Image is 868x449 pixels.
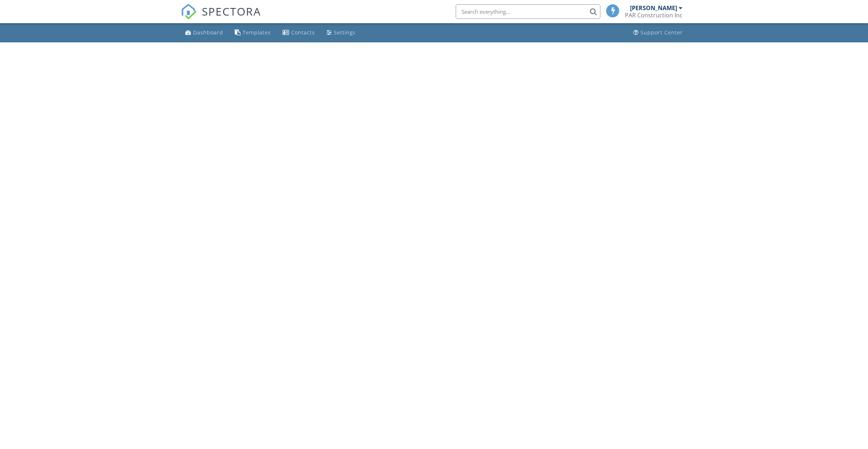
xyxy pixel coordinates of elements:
[232,26,274,39] a: Templates
[456,4,600,19] input: Search everything...
[641,29,683,36] div: Support Center
[181,4,197,20] img: The Best Home Inspection Software - Spectora
[182,26,226,39] a: Dashboard
[630,26,686,39] a: Support Center
[243,29,271,36] div: Templates
[181,10,261,25] a: SPECTORA
[202,4,261,19] span: SPECTORA
[625,12,682,19] div: PAR Construction Inc
[291,29,315,36] div: Contacts
[280,26,318,39] a: Contacts
[324,26,358,39] a: Settings
[193,29,223,36] div: Dashboard
[630,4,677,12] div: [PERSON_NAME]
[334,29,356,36] div: Settings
